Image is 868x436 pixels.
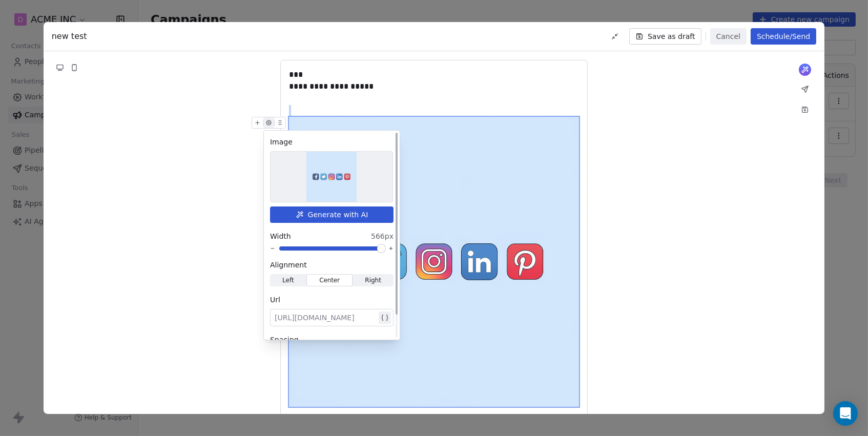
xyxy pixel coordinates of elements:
span: Width [270,231,291,241]
span: Right [365,276,381,285]
span: new test [52,30,87,43]
img: Selected image [306,152,357,202]
button: Cancel [710,28,747,45]
span: Alignment [270,260,307,270]
span: Left [282,276,294,285]
span: 566px [371,231,394,241]
span: Url [270,295,280,305]
button: Generate with AI [270,206,394,223]
button: Save as draft [629,28,701,45]
button: Schedule/Send [751,28,816,45]
span: Spacing [270,335,299,345]
span: Image [270,137,293,147]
